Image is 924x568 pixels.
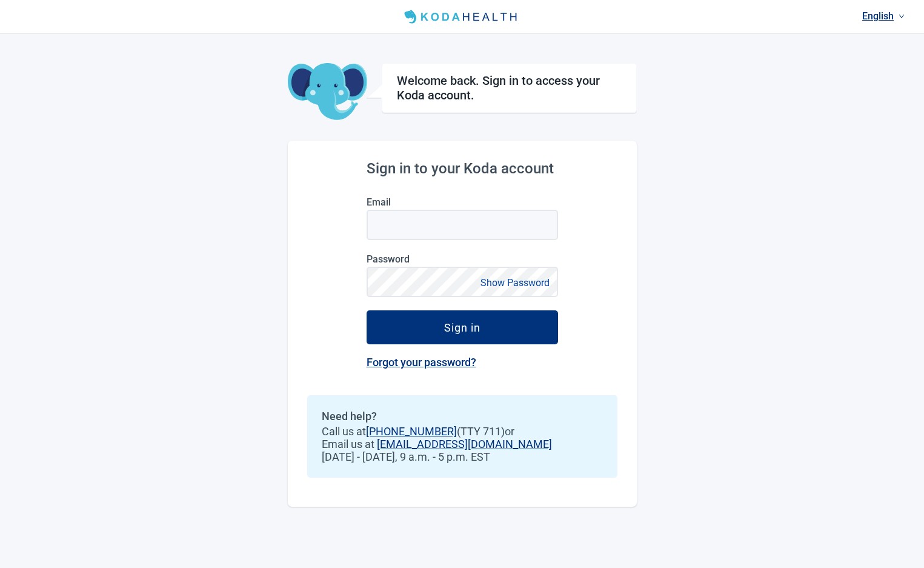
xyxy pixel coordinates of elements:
[899,13,905,19] span: down
[444,321,480,333] div: Sign in
[377,438,552,450] a: [EMAIL_ADDRESS][DOMAIN_NAME]
[367,160,558,177] h2: Sign in to your Koda account
[399,7,524,27] img: Koda Health
[288,34,637,507] main: Main content
[367,356,476,369] a: Forgot your password?
[322,410,603,423] h2: Need help?
[322,425,603,438] span: Call us at (TTY 711) or
[366,425,457,438] a: [PHONE_NUMBER]
[367,253,558,265] label: Password
[322,450,603,463] span: [DATE] - [DATE], 9 a.m. - 5 p.m. EST
[857,6,909,26] a: Current language: English
[288,63,367,121] img: Koda Elephant
[367,310,558,344] button: Sign in
[322,438,603,450] span: Email us at
[477,275,553,291] button: Show Password
[397,73,622,102] h1: Welcome back. Sign in to access your Koda account.
[367,196,558,208] label: Email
